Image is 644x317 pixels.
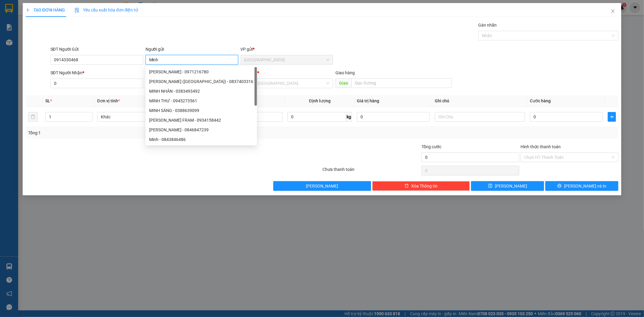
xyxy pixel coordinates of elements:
[26,8,30,12] span: plus
[346,112,352,122] span: kg
[149,98,253,104] div: MINH THƯ - 0945273561
[149,78,253,85] div: [PERSON_NAME] ([GEOGRAPHIC_DATA]) - 0837403316
[149,136,253,143] div: Minh - 0843846486
[26,8,65,12] span: TẠO ĐƠN HÀNG
[50,46,143,53] div: SĐT Người Gửi
[608,114,616,119] span: plus
[521,144,561,149] label: Hình thức thanh toán
[146,125,257,135] div: MINH ANH - 0846847239
[3,35,50,45] h2: DLT1410250002
[478,23,497,27] label: Gán nhãn
[564,183,606,189] span: [PERSON_NAME] và In
[411,183,437,189] span: Xóa Thông tin
[471,181,544,191] button: save[PERSON_NAME]
[335,70,355,75] span: Giao hàng
[149,107,253,114] div: MINH SÁNG - 0388639099
[146,67,257,77] div: MINH NGUYỄN - 0971216780
[351,78,452,88] input: Dọc đường
[335,78,351,88] span: Giao
[146,96,257,106] div: MINH THƯ - 0945273561
[75,8,79,13] img: icon
[421,144,441,149] span: Tổng cước
[432,95,527,107] th: Ghi chú
[530,98,551,103] span: Cước hàng
[75,8,138,12] span: Yêu cầu xuất hóa đơn điện tử
[146,46,238,53] div: Người gửi
[28,112,38,122] button: delete
[146,115,257,125] div: MINH TIẾN FRAM - 0934158442
[149,117,253,123] div: [PERSON_NAME] FRAM - 0934158442
[273,181,371,191] button: [PERSON_NAME]
[101,112,184,121] span: Khác
[309,98,331,103] span: Định lượng
[405,184,409,188] span: delete
[357,98,379,103] span: Giá trị hàng
[604,3,621,20] button: Close
[146,106,257,115] div: MINH SÁNG - 0388639099
[149,88,253,94] div: MINH NHÂN - 0383493492
[149,126,253,133] div: [PERSON_NAME] - 0846847239
[610,9,615,14] span: close
[322,166,421,177] div: Chưa thanh toán
[146,77,257,86] div: NGUYỄN THỊ MINH (SƠN TÂY) - 0837403316
[244,55,330,64] span: Đà Lạt
[306,183,338,189] span: [PERSON_NAME]
[45,98,50,103] span: SL
[435,112,525,122] input: Ghi Chú
[241,46,333,53] div: VP gửi
[545,181,618,191] button: printer[PERSON_NAME] và In
[372,181,470,191] button: deleteXóa Thông tin
[28,130,248,136] div: Tổng: 1
[608,112,616,122] button: plus
[97,98,120,103] span: Đơn vị tính
[149,69,253,75] div: [PERSON_NAME] - 0971216780
[25,8,90,31] b: Công ty TNHH [PERSON_NAME]
[50,69,143,76] div: SĐT Người Nhận
[146,86,257,96] div: MINH NHÂN - 0383493492
[32,35,111,77] h1: Giao dọc đường
[81,5,146,15] b: [DOMAIN_NAME]
[495,183,527,189] span: [PERSON_NAME]
[557,184,562,188] span: printer
[488,184,492,188] span: save
[357,112,430,122] input: 0
[146,135,257,144] div: Minh - 0843846486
